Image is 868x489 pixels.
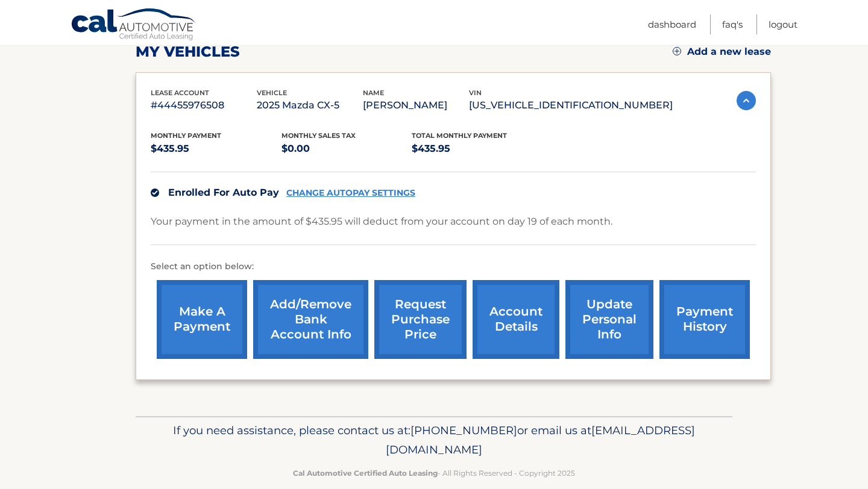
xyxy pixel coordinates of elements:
[168,187,279,198] span: Enrolled For Auto Pay
[136,43,240,61] h2: my vehicles
[565,280,653,359] a: update personal info
[769,14,797,34] a: Logout
[363,97,469,114] p: [PERSON_NAME]
[151,131,221,140] span: Monthly Payment
[374,280,467,359] a: request purchase price
[143,421,725,459] p: If you need assistance, please contact us at: or email us at
[253,280,368,359] a: Add/Remove bank account info
[363,89,384,97] span: name
[286,188,415,198] a: CHANGE AUTOPAY SETTINGS
[71,8,197,43] a: Cal Automotive
[257,97,363,114] p: 2025 Mazda CX-5
[469,97,673,114] p: [US_VEHICLE_IDENTIFICATION_NUMBER]
[293,469,438,478] strong: Cal Automotive Certified Auto Leasing
[469,89,482,97] span: vin
[281,140,412,157] p: $0.00
[151,213,612,230] p: Your payment in the amount of $435.95 will deduct from your account on day 19 of each month.
[151,260,756,274] p: Select an option below:
[722,14,743,34] a: FAQ's
[648,14,696,34] a: Dashboard
[673,46,771,58] a: Add a new lease
[151,188,159,197] img: check.svg
[281,131,356,140] span: Monthly sales Tax
[410,423,517,437] span: [PHONE_NUMBER]
[659,280,750,359] a: payment history
[412,140,542,157] p: $435.95
[151,97,257,114] p: #44455976508
[151,140,281,157] p: $435.95
[157,280,247,359] a: make a payment
[673,47,681,55] img: add.svg
[412,131,507,140] span: Total Monthly Payment
[737,91,756,110] img: accordion-active.svg
[151,89,209,97] span: lease account
[473,280,559,359] a: account details
[143,467,725,479] p: - All Rights Reserved - Copyright 2025
[257,89,287,97] span: vehicle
